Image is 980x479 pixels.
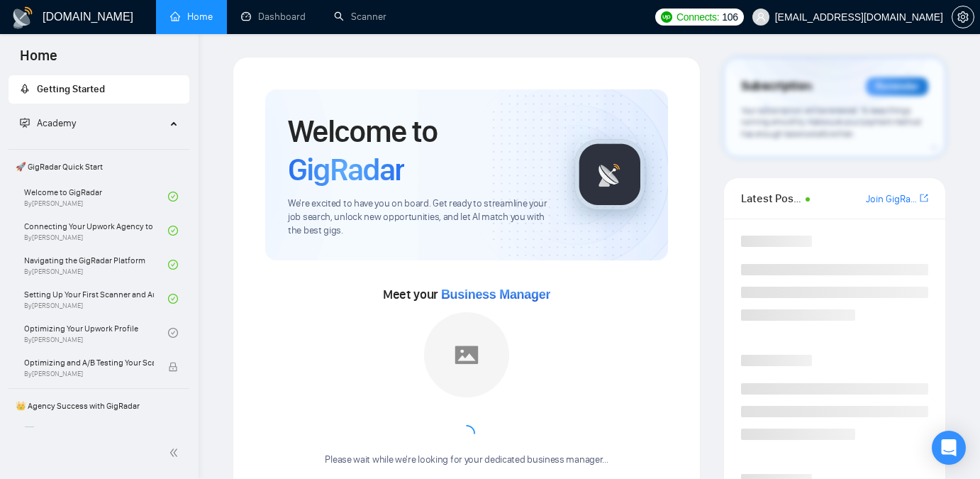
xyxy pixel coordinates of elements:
[316,453,616,467] div: Please wait while we're looking for your dedicated business manager...
[24,215,168,246] a: Connecting Your Upwork Agency to GigRadarBy[PERSON_NAME]
[170,11,213,23] a: homeHome
[9,75,189,104] li: Getting Started
[383,287,550,302] span: Meet your
[168,362,178,372] span: lock
[37,117,76,129] span: Academy
[661,11,672,23] img: upwork-logo.png
[676,9,719,25] span: Connects:
[24,370,154,378] span: By [PERSON_NAME]
[20,84,30,94] span: rocket
[20,118,30,128] span: fund-projection-screen
[722,9,737,25] span: 106
[952,11,974,23] span: setting
[24,356,154,370] span: Optimizing and A/B Testing Your Scanner for Better Results
[168,328,178,338] span: check-circle
[168,226,178,236] span: check-circle
[11,6,34,29] img: logo
[24,420,168,451] a: 1️⃣ Start Here
[9,45,69,75] span: Home
[866,192,917,207] a: Join GigRadar Slack Community
[288,197,552,238] span: We're excited to have you on board. Get ready to streamline your job search, unlock new opportuni...
[866,77,928,96] div: Reminder
[756,12,766,22] span: user
[37,83,105,95] span: Getting Started
[169,446,183,460] span: double-left
[10,153,188,181] span: 🚀 GigRadar Quick Start
[741,189,801,207] span: Latest Posts from the GigRadar Community
[574,139,645,210] img: gigradar-logo.png
[741,105,921,139] span: Your subscription will be renewed. To keep things running smoothly, make sure your payment method...
[10,392,188,420] span: 👑 Agency Success with GigRadar
[24,249,168,280] a: Navigating the GigRadar PlatformBy[PERSON_NAME]
[424,312,509,397] img: placeholder.png
[24,317,168,348] a: Optimizing Your Upwork ProfileBy[PERSON_NAME]
[741,75,811,99] span: Subscription
[288,150,404,189] span: GigRadar
[952,6,974,28] button: setting
[932,431,966,465] div: Open Intercom Messenger
[168,192,178,202] span: check-circle
[24,283,168,314] a: Setting Up Your First Scanner and Auto-BidderBy[PERSON_NAME]
[168,260,178,270] span: check-circle
[920,192,928,204] span: export
[441,287,550,302] span: Business Manager
[288,112,552,189] h1: Welcome to
[24,181,168,212] a: Welcome to GigRadarBy[PERSON_NAME]
[920,192,928,205] a: export
[456,423,477,444] span: loading
[241,11,306,23] a: dashboardDashboard
[168,294,178,304] span: check-circle
[334,11,386,23] a: searchScanner
[20,117,76,129] span: Academy
[952,11,974,23] a: setting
